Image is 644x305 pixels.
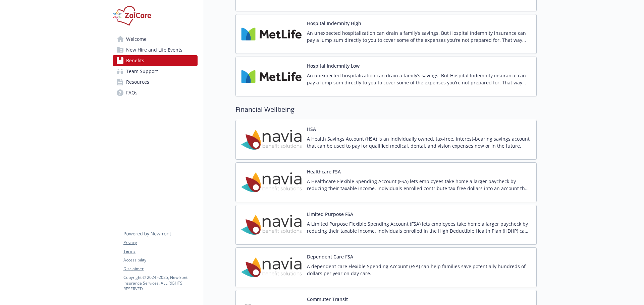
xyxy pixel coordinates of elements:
img: Navia Benefit Solutions carrier logo [241,126,302,154]
a: Welcome [113,34,198,45]
a: FAQs [113,87,198,98]
a: Disclaimer [123,266,197,272]
button: Commuter Transit [307,296,348,303]
span: Welcome [126,34,147,45]
img: Navia Benefit Solutions carrier logo [241,168,302,197]
span: FAQs [126,87,138,98]
img: Metlife Inc carrier logo [241,20,302,48]
a: Accessibility [123,257,197,263]
a: Benefits [113,55,198,66]
p: An unexpected hospitalization can drain a family’s savings. But Hospital Indemnity insurance can ... [307,72,531,86]
p: Copyright © 2024 - 2025 , Newfront Insurance Services, ALL RIGHTS RESERVED [123,275,197,292]
img: Navia Benefit Solutions carrier logo [241,211,302,239]
p: A dependent care Flexible Spending Account (FSA) can help families save potentially hundreds of d... [307,263,531,277]
img: Navia Benefit Solutions carrier logo [241,253,302,282]
img: Metlife Inc carrier logo [241,62,302,91]
p: A Limited Purpose Flexible Spending Account (FSA) lets employees take home a larger paycheck by r... [307,220,531,234]
a: Privacy [123,240,197,246]
button: HSA [307,126,316,133]
p: A Healthcare Flexible Spending Account (FSA) lets employees take home a larger paycheck by reduci... [307,178,531,192]
p: An unexpected hospitalization can drain a family’s savings. But Hospital Indemnity insurance can ... [307,29,531,44]
button: Healthcare FSA [307,168,341,175]
button: Limited Purpose FSA [307,211,353,218]
a: Terms [123,248,197,254]
span: New Hire and Life Events [126,45,182,55]
span: Team Support [126,66,158,77]
a: New Hire and Life Events [113,45,198,55]
span: Resources [126,77,149,87]
button: Hospital Indemnity Low [307,62,360,69]
h2: Financial Wellbeing [235,104,537,115]
button: Hospital Indemnity High [307,20,361,27]
p: A Health Savings Account (HSA) is an individually owned, tax-free, interest-bearing savings accou... [307,135,531,149]
a: Resources [113,77,198,87]
span: Benefits [126,55,144,66]
button: Dependent Care FSA [307,253,353,260]
a: Team Support [113,66,198,77]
